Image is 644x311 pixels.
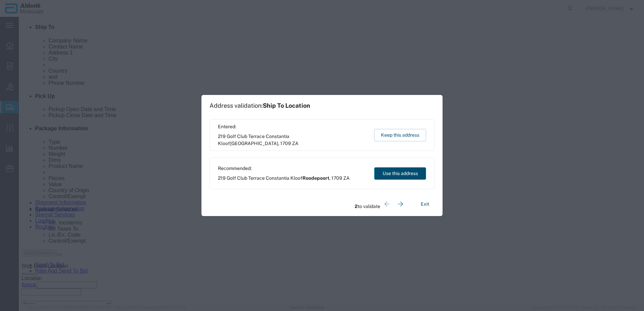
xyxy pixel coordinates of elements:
span: Entered: [218,123,368,130]
span: ZA [343,175,350,181]
span: Recommended: [218,165,350,172]
span: Roodepoort [302,175,329,181]
h1: Address validation: [210,102,310,109]
span: 219 Golf Club Terrace Constantia Kloof , [218,133,368,147]
span: 1709 [280,141,291,146]
button: Exit [415,198,434,210]
span: 1709 [331,175,342,181]
button: Keep this address [374,129,426,141]
span: ZA [292,141,298,146]
div: to validate [355,197,407,211]
span: 219 Golf Club Terrace Constantia Kloof , [218,175,350,182]
span: Ship To Location [263,102,310,109]
span: 2 [355,204,358,209]
button: Use this address [374,167,426,180]
span: [GEOGRAPHIC_DATA] [230,141,278,146]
